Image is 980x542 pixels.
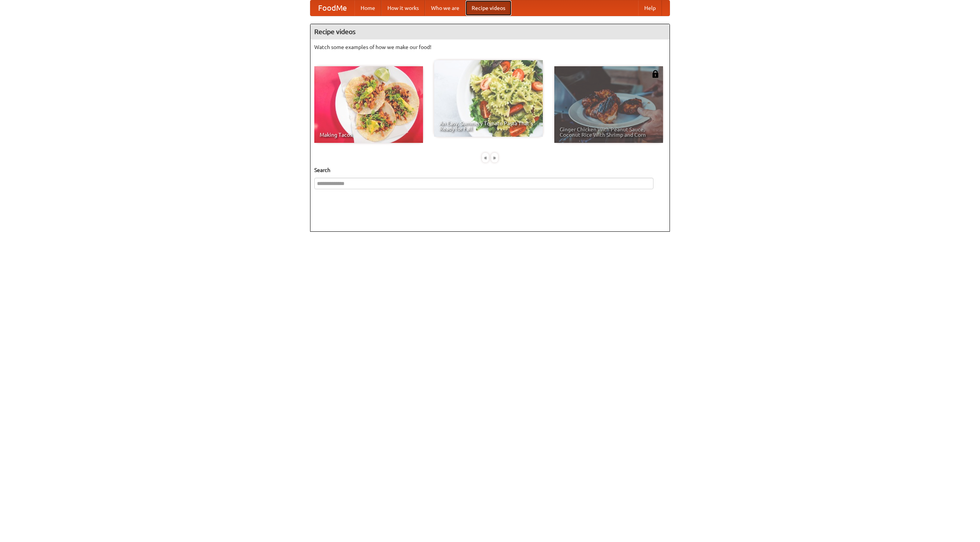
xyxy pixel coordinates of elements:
h4: Recipe videos [310,24,670,39]
img: 483408.png [652,70,659,78]
div: « [482,153,489,162]
span: An Easy, Summery Tomato Pasta That's Ready for Fall [439,121,537,131]
a: Help [638,0,662,16]
a: Making Tacos [314,66,423,143]
a: FoodMe [310,0,354,16]
div: » [491,153,498,162]
span: Making Tacos [320,132,418,138]
a: How it works [381,0,425,16]
a: Home [354,0,381,16]
a: Who we are [425,0,465,16]
a: Recipe videos [465,0,511,16]
p: Watch some examples of how we make our food! [314,43,666,51]
h5: Search [314,166,666,174]
a: An Easy, Summery Tomato Pasta That's Ready for Fall [434,60,543,137]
